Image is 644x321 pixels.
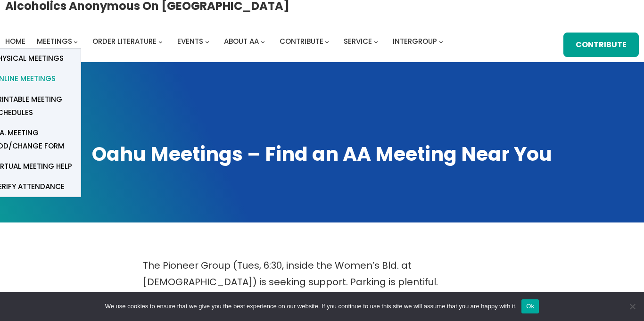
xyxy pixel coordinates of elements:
span: Events [177,36,203,46]
span: About AA [224,36,259,46]
a: Events [177,35,203,48]
button: Contribute submenu [325,39,329,43]
p: The Pioneer Group (Tues, 6:30, inside the Women’s Bld. at [DEMOGRAPHIC_DATA]) is seeking support.... [143,257,501,290]
nav: Intergroup [5,35,446,48]
a: Intergroup [393,35,437,48]
span: Meetings [37,36,72,46]
a: Contribute [563,33,639,57]
button: Order Literature submenu [158,39,163,43]
a: Service [344,35,372,48]
button: Events submenu [205,39,209,43]
span: We use cookies to ensure that we give you the best experience on our website. If you continue to ... [105,302,517,311]
a: Home [5,35,25,48]
button: Service submenu [374,39,378,43]
span: Intergroup [393,36,437,46]
button: Meetings submenu [74,39,78,43]
span: No [627,302,637,311]
button: Intergroup submenu [439,39,443,43]
a: Contribute [280,35,323,48]
span: Contribute [280,36,323,46]
a: Meetings [37,35,72,48]
span: Home [5,36,25,46]
button: Ok [521,299,539,313]
a: About AA [224,35,259,48]
span: Order Literature [92,36,157,46]
button: About AA submenu [261,39,265,43]
h1: Oahu Meetings – Find an AA Meeting Near You [9,141,635,167]
span: Service [344,36,372,46]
